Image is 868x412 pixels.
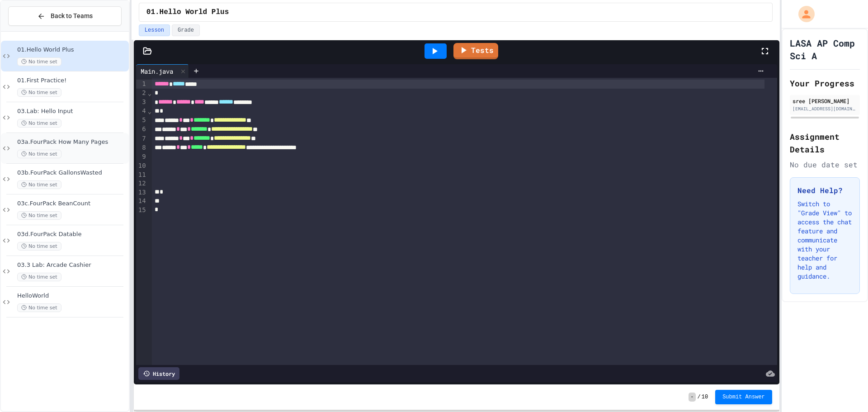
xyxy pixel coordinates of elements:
[136,197,147,206] div: 14
[715,390,772,404] button: Submit Answer
[172,24,200,36] button: Grade
[136,143,147,152] div: 8
[17,138,127,146] span: 03a.FourPack How Many Pages
[136,206,147,215] div: 15
[17,261,127,269] span: 03.3 Lab: Arcade Cashier
[17,242,61,251] span: No time set
[17,211,61,220] span: No time set
[136,152,147,161] div: 9
[797,185,852,196] h3: Need Help?
[17,231,127,238] span: 03d.FourPack Datable
[8,6,122,26] button: Back to Teams
[17,150,61,158] span: No time set
[789,4,817,24] div: My Account
[139,24,170,36] button: Lesson
[17,77,127,85] span: 01.First Practice!
[136,98,147,107] div: 3
[722,393,765,401] span: Submit Answer
[136,116,147,125] div: 5
[793,97,857,105] div: sree [PERSON_NAME]
[136,89,147,98] div: 2
[17,200,127,208] span: 03c.FourPack BeanCount
[453,43,498,59] a: Tests
[147,108,152,115] span: Fold line
[136,66,178,76] div: Main.java
[136,188,147,197] div: 13
[138,367,179,380] div: History
[17,57,61,66] span: No time set
[136,161,147,170] div: 10
[136,64,189,78] div: Main.java
[689,393,695,402] span: -
[793,105,857,112] div: [EMAIL_ADDRESS][DOMAIN_NAME]
[17,292,127,300] span: HelloWorld
[136,80,147,89] div: 1
[147,90,152,97] span: Fold line
[702,393,708,401] span: 10
[698,393,701,401] span: /
[136,170,147,180] div: 11
[790,130,860,156] h2: Assignment Details
[17,303,61,312] span: No time set
[790,77,860,90] h2: Your Progress
[17,88,61,97] span: No time set
[136,134,147,143] div: 7
[136,125,147,134] div: 6
[136,107,147,116] div: 4
[17,180,61,189] span: No time set
[17,169,127,177] span: 03b.FourPack GallonsWasted
[17,119,61,128] span: No time set
[146,7,229,18] span: 01.Hello World Plus
[51,11,93,21] span: Back to Teams
[136,179,147,188] div: 12
[17,108,127,115] span: 03.Lab: Hello Input
[17,46,127,54] span: 01.Hello World Plus
[797,199,852,281] p: Switch to "Grade View" to access the chat feature and communicate with your teacher for help and ...
[17,273,61,281] span: No time set
[790,159,860,170] div: No due date set
[790,37,860,62] h1: LASA AP Comp Sci A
